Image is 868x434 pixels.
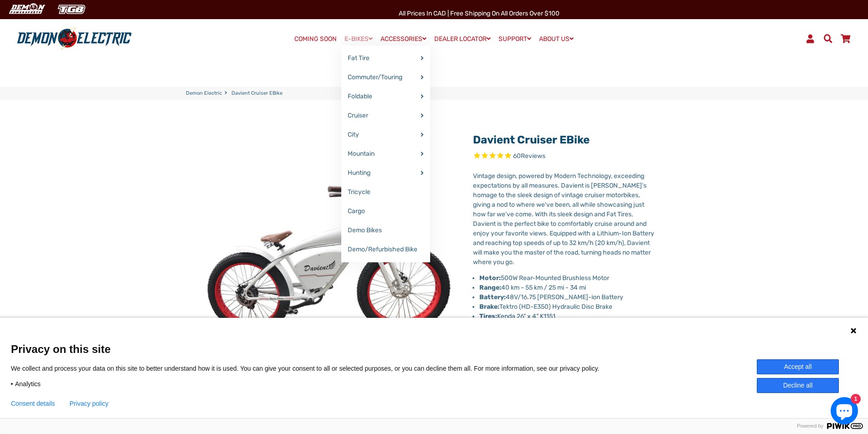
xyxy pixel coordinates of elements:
[501,274,609,282] span: 500W Rear-Mounted Brushless Motor
[70,400,109,407] a: Privacy policy
[479,312,555,320] span: Kenda 26" x 4" K1151
[14,27,135,51] img: Demon Electric logo
[431,32,494,46] a: DEALER LOCATOR
[341,183,430,202] a: Tricycle
[341,221,430,240] a: Demo Bikes
[231,90,282,97] span: Davient Cruiser eBike
[341,87,430,106] a: Foldable
[15,380,41,388] span: Analytics
[479,303,499,311] strong: Brake:
[793,423,827,429] span: Powered by
[521,152,545,160] span: Reviews
[757,378,839,393] button: Decline all
[53,2,90,17] img: TGB Canada
[341,163,430,183] a: Hunting
[11,342,857,356] span: Privacy on this site
[341,240,430,259] a: Demo/Refurbished Bike
[479,312,497,320] strong: Tires:
[11,400,55,407] button: Consent details
[341,49,430,68] a: Fat Tire
[479,293,506,301] strong: Battery:
[399,10,560,17] span: All Prices in CAD | Free shipping on all orders over $100
[341,144,430,163] a: Mountain
[479,284,501,291] strong: Range:
[341,106,430,125] a: Cruiser
[341,68,430,87] a: Commuter/Touring
[5,2,48,17] img: Demon Electric
[291,33,340,46] a: COMING SOON
[495,32,534,46] a: SUPPORT
[479,303,612,311] span: Tektro (HD-E350) Hydraulic Disc Brake
[341,202,430,221] a: Cargo
[479,284,586,291] span: 40 km - 55 km / 25 mi - 34 mi
[186,90,222,97] a: Demon Electric
[377,32,430,46] a: ACCESSORIES
[11,364,613,373] p: We collect and process your data on this site to better understand how it is used. You can give y...
[473,151,655,162] span: Rated 4.8 out of 5 stars 60 reviews
[341,125,430,144] a: City
[479,293,623,301] span: 48V/16.75 [PERSON_NAME]-ion Battery
[536,32,577,46] a: ABOUT US
[473,133,590,146] a: Davient Cruiser eBike
[341,32,376,46] a: E-BIKES
[479,274,501,282] strong: Motor:
[757,359,839,374] button: Accept all
[513,152,545,160] span: 60 reviews
[828,397,861,427] inbox-online-store-chat: Shopify online store chat
[473,171,655,267] p: Vintage design, powered by Modern Technology, exceeding expectations by all measures. Davient is ...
